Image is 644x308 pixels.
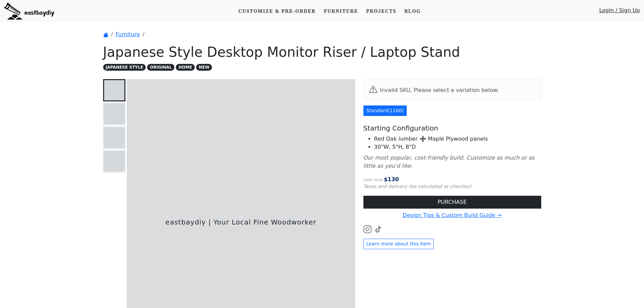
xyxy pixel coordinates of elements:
[363,179,383,182] small: Start from
[374,143,541,151] li: 30"W, 5"H, 8"D
[176,64,195,71] span: HOME
[103,30,541,39] nav: breadcrumb
[384,176,399,183] span: $ 130
[147,64,174,71] span: ORIGINAL
[363,155,535,169] i: Our most popular, cost-friendly build. Customize as much or as little as you’d like.
[321,5,361,18] a: Furniture
[402,5,423,18] a: Blog
[103,44,541,60] h1: Japanese Style Desktop Monitor Riser / Laptop Stand
[363,5,399,18] a: Projects
[363,196,541,209] button: PURCHASE
[103,64,146,71] span: JAPANESE STYLE
[363,105,407,116] a: Standard(1160)
[363,239,434,249] button: Learn more about this item
[380,86,499,94] div: Invalid SKU, Please select a variation below:
[374,226,382,232] a: Watch the build video or pictures on TikTok
[363,226,372,232] a: Watch the build video or pictures on Instagram
[374,135,541,143] li: Red Oak lumber ➕ Maple Plywood panels
[4,3,54,20] img: eastbaydiy
[599,6,640,18] a: Login / Sign Up
[160,217,321,227] span: eastbaydiy | Your Local Fine Woodworker
[236,5,318,18] a: Customize & Pre-order
[363,124,541,132] h5: Starting Configuration
[363,184,472,189] small: Taxes and delivery fee calculated at checkout
[403,212,501,218] a: Design Tips & Custom Build Guide →
[196,64,212,71] span: NEW
[116,31,140,38] a: Furniture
